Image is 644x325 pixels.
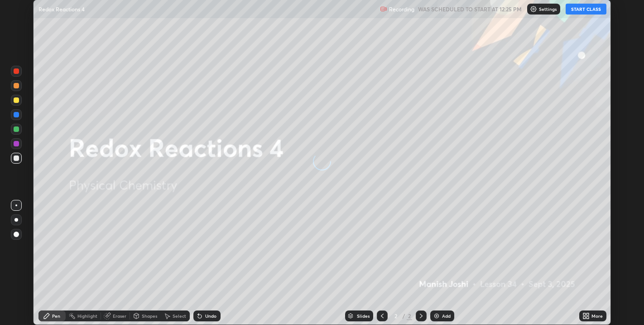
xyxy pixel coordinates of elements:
[433,312,440,320] img: add-slide-button
[38,5,85,13] p: Redox Reactions 4
[173,314,186,318] div: Select
[77,314,97,318] div: Highlight
[113,314,126,318] div: Eraser
[407,312,412,320] div: 2
[205,314,216,318] div: Undo
[357,314,370,318] div: Slides
[530,5,537,13] img: class-settings-icons
[52,314,60,318] div: Pen
[418,5,522,13] h5: WAS SCHEDULED TO START AT 12:25 PM
[566,4,606,15] button: START CLASS
[380,5,387,13] img: recording.375f2c34.svg
[402,313,405,319] div: /
[591,314,603,318] div: More
[391,313,400,319] div: 2
[389,6,414,13] p: Recording
[442,314,451,318] div: Add
[142,314,157,318] div: Shapes
[539,7,557,11] p: Settings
